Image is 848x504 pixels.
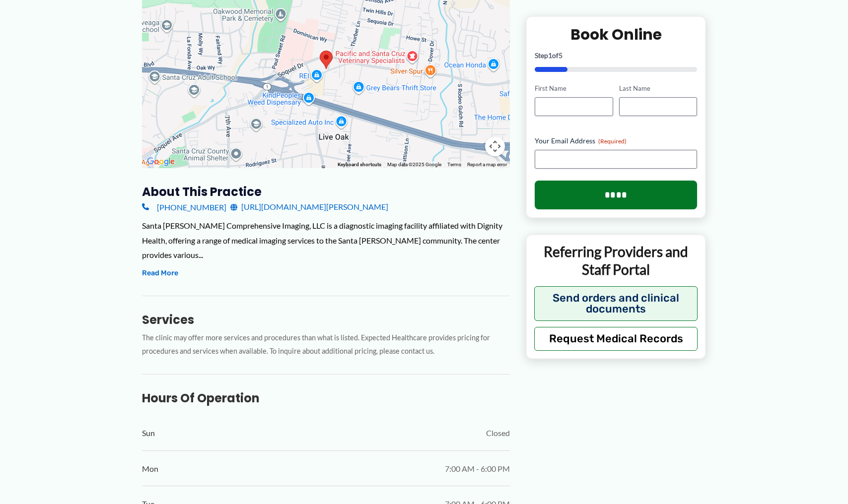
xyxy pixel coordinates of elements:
h3: Services [142,312,510,327]
a: [PHONE_NUMBER] [142,199,226,214]
button: Send orders and clinical documents [534,286,698,320]
h3: About this practice [142,184,510,199]
label: First Name [535,84,613,93]
span: Mon [142,461,158,476]
button: Map camera controls [485,136,505,156]
p: Step of [535,52,697,59]
span: 7:00 AM - 6:00 PM [445,461,510,476]
span: Closed [486,426,510,441]
a: Report a map error [467,162,507,167]
img: Google [144,155,177,168]
span: 5 [559,51,563,60]
p: The clinic may offer more services and procedures than what is listed. Expected Healthcare provid... [142,331,510,358]
span: (Required) [598,137,627,145]
p: Referring Providers and Staff Portal [534,243,698,279]
span: Map data ©2025 Google [387,162,441,167]
h3: Hours of Operation [142,390,510,406]
label: Last Name [619,84,697,93]
span: 1 [548,51,552,60]
a: [URL][DOMAIN_NAME][PERSON_NAME] [230,199,388,214]
button: Request Medical Records [534,326,698,350]
h2: Book Online [535,25,697,44]
span: Sun [142,426,155,441]
a: Terms (opens in new tab) [447,162,461,167]
button: Keyboard shortcuts [338,161,381,168]
button: Read More [142,267,178,279]
label: Your Email Address [535,136,697,146]
a: Open this area in Google Maps (opens a new window) [144,155,177,168]
div: Santa [PERSON_NAME] Comprehensive Imaging, LLC is a diagnostic imaging facility affiliated with D... [142,218,510,262]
